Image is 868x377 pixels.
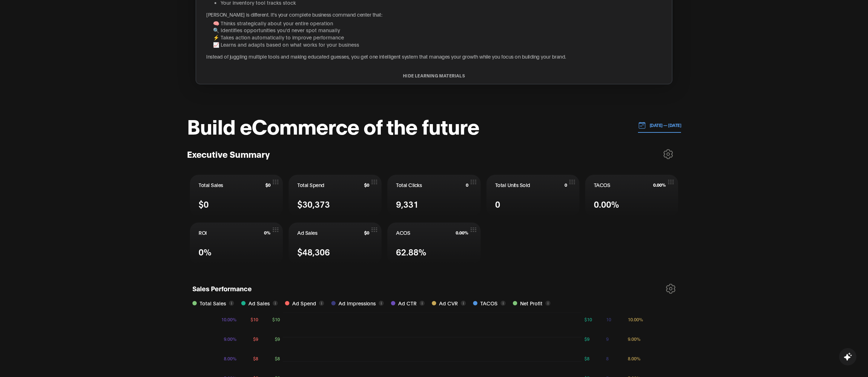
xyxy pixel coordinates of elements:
h1: Build eCommerce of the future [187,115,479,136]
span: Ad Impressions [339,299,376,307]
tspan: $10 [584,317,592,322]
tspan: $9 [253,336,258,342]
span: Total Sales [199,181,223,188]
span: 0 [495,198,500,210]
span: Ad Sales [297,229,317,236]
tspan: 10 [606,317,611,322]
tspan: $8 [253,356,258,361]
p: Instead of juggling multiple tools and making educated guesses, you get one intelligent system th... [206,53,662,60]
span: $30,373 [297,198,330,210]
button: Total Clicks09,331 [387,175,480,217]
img: 01.01.24 — 07.01.24 [638,121,646,129]
span: 9,331 [396,198,418,210]
tspan: $10 [272,317,280,322]
span: $0 [364,230,369,235]
tspan: 8 [606,356,609,361]
tspan: 8.00% [628,356,641,361]
span: 0% [264,230,271,235]
span: 0 [565,182,567,187]
li: ⚡ Takes action automatically to improve performance [213,34,662,41]
tspan: $9 [275,336,280,342]
button: i [379,301,384,306]
span: Ad Spend [292,299,316,307]
p: [PERSON_NAME] is different. It's your complete business command center that: [206,11,662,18]
button: i [461,301,466,306]
button: [DATE] — [DATE] [638,118,681,133]
tspan: 10.00% [221,317,237,322]
span: Total Spend [297,181,324,188]
button: Total Sales$0$0 [190,175,283,217]
span: Ad CVR [439,299,458,307]
tspan: 8.00% [224,356,237,361]
span: Total Sales [200,299,226,307]
span: 0% [199,245,212,258]
span: $0 [364,182,369,187]
button: Total Spend$0$30,373 [289,175,382,217]
button: i [273,301,278,306]
span: Total Clicks [396,181,422,188]
button: i [501,301,506,306]
span: 62.88% [396,245,426,258]
span: ROI [199,229,207,236]
span: Ad Sales [248,299,270,307]
li: 🔍 Identifies opportunities you'd never spot manually [213,26,662,34]
h3: Executive Summary [187,148,270,160]
button: ACOS0.00%62.88% [387,223,480,264]
span: 0.00% [456,230,468,235]
tspan: 9.00% [628,336,641,342]
tspan: $8 [275,356,280,361]
button: i [319,301,324,306]
tspan: $8 [584,356,590,361]
tspan: $10 [251,317,258,322]
span: 0.00% [653,182,666,187]
button: Total Units Sold00 [486,175,579,217]
tspan: 10.00% [628,317,643,322]
span: $0 [199,198,209,210]
span: ACOS [396,229,410,236]
span: $48,306 [297,245,330,258]
button: i [545,301,550,306]
button: HIDE LEARNING MATERIALS [196,73,672,78]
span: 0 [466,182,468,187]
span: Net Profit [520,299,542,307]
button: i [420,301,425,306]
li: 📈 Learns and adapts based on what works for your business [213,41,662,48]
span: TACOS [594,181,610,188]
span: $0 [265,182,271,187]
li: 🧠 Thinks strategically about your entire operation [213,20,662,27]
span: 0.00% [594,198,619,210]
h1: Sales Performance [192,284,252,296]
button: i [229,301,234,306]
tspan: $9 [584,336,590,342]
button: ROI0%0% [190,223,283,264]
button: TACOS0.00%0.00% [585,175,678,217]
span: TACOS [480,299,498,307]
p: [DATE] — [DATE] [646,122,681,128]
span: Total Units Sold [495,181,530,188]
tspan: 9 [606,336,609,342]
tspan: 9.00% [224,336,237,342]
button: Ad Sales$0$48,306 [289,223,382,264]
span: Ad CTR [398,299,417,307]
